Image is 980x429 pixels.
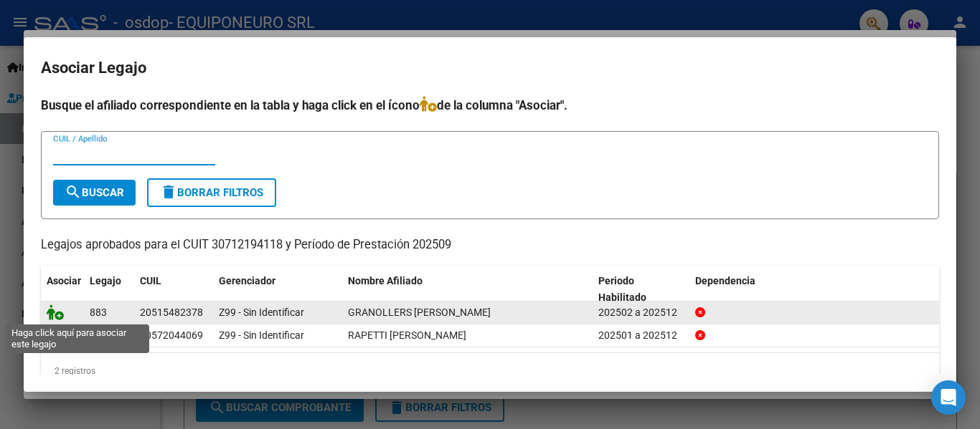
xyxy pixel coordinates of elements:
[134,266,213,313] datatable-header-cell: CUIL
[342,266,593,313] datatable-header-cell: Nombre Afiliado
[140,327,203,344] div: 20572044069
[695,275,755,286] span: Dependencia
[219,275,275,286] span: Gerenciador
[41,353,939,389] div: 2 registros
[90,307,107,318] span: 883
[348,307,491,318] span: GRANOLLERS FRANCO
[47,275,81,286] span: Asociar
[160,183,177,201] mat-icon: delete
[160,186,263,199] span: Borrar Filtros
[90,275,121,286] span: Legajo
[931,380,966,415] div: Open Intercom Messenger
[41,96,939,115] h4: Busque el afiliado correspondiente en la tabla y haga click en el ícono de la columna "Asociar".
[90,329,113,341] span: 1329
[84,266,134,313] datatable-header-cell: Legajo
[140,275,161,286] span: CUIL
[593,266,689,313] datatable-header-cell: Periodo Habilitado
[348,329,466,341] span: RAPETTI THIAGO ISMAEL
[65,186,124,199] span: Buscar
[41,236,939,254] p: Legajos aprobados para el CUIT 30712194118 y Período de Prestación 202509
[219,307,304,318] span: Z99 - Sin Identificar
[213,266,342,313] datatable-header-cell: Gerenciador
[598,327,684,344] div: 202501 a 202512
[140,304,203,321] div: 20515482378
[598,275,646,303] span: Periodo Habilitado
[41,54,939,82] h2: Asociar Legajo
[41,266,84,313] datatable-header-cell: Asociar
[53,180,136,206] button: Buscar
[65,183,82,201] mat-icon: search
[219,329,304,341] span: Z99 - Sin Identificar
[598,304,684,321] div: 202502 a 202512
[147,178,276,207] button: Borrar Filtros
[348,275,423,286] span: Nombre Afiliado
[689,266,940,313] datatable-header-cell: Dependencia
